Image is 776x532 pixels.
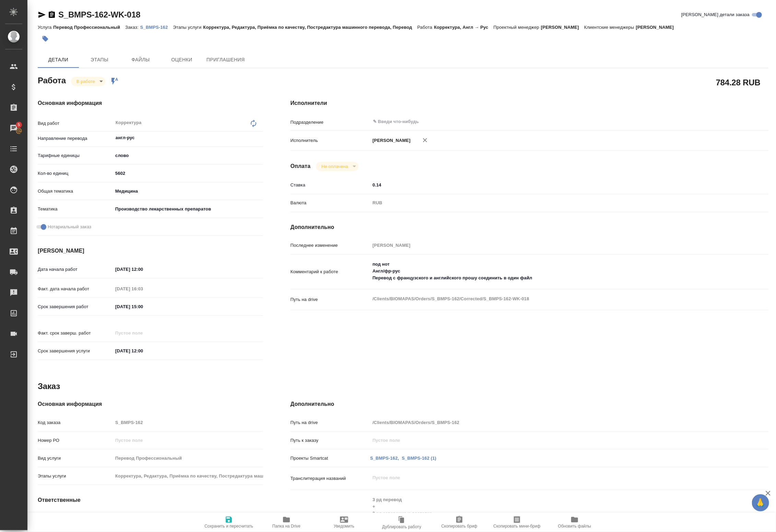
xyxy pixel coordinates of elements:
[38,286,113,292] p: Факт. дата начала работ
[370,197,729,209] div: RUB
[431,513,488,532] button: Скопировать бриф
[291,199,370,206] p: Валюта
[291,400,768,408] h4: Дополнительно
[402,456,436,461] a: S_BMPS-162 (1)
[382,524,421,529] span: Дублировать работу
[113,346,173,356] input: ✎ Введи что-нибудь
[38,330,113,337] p: Факт. срок заверш. работ
[370,240,729,250] input: Пустое поле
[291,223,768,231] h4: Дополнительно
[13,121,24,128] span: 5
[319,164,350,169] button: Не оплачена
[291,437,370,444] p: Путь к заказу
[200,513,258,532] button: Сохранить и пересчитать
[372,118,704,126] input: ✎ Введи что-нибудь
[258,513,315,532] button: Папка на Drive
[493,524,540,529] span: Скопировать мини-бриф
[38,99,263,107] h4: Основная информация
[113,168,263,178] input: ✎ Введи что-нибудь
[370,293,729,305] textarea: /Clients/BIOMAPAS/Orders/S_BMPS-162/Corrected/S_BMPS-162-WK-018
[716,76,761,88] h2: 784.28 RUB
[38,135,113,142] p: Направление перевода
[83,56,116,64] span: Этапы
[38,188,113,195] p: Общая тематика
[370,456,399,461] a: S_BMPS-162,
[38,266,113,273] p: Дата начала работ
[441,524,477,529] span: Скопировать бриф
[113,203,263,215] div: Производство лекарственных препаратов
[207,56,245,64] span: Приглашения
[291,475,370,482] p: Транслитерация названий
[558,524,591,529] span: Обновить файлы
[113,264,173,274] input: ✎ Введи что-нибудь
[38,455,113,462] p: Вид услуги
[370,137,411,144] p: [PERSON_NAME]
[546,513,603,532] button: Обновить файлы
[140,25,173,30] p: S_BMPS-162
[315,513,373,532] button: Уведомить
[113,435,263,445] input: Пустое поле
[291,296,370,303] p: Путь на drive
[38,473,113,480] p: Этапы услуги
[173,25,203,30] p: Этапы услуги
[291,119,370,126] p: Подразделение
[584,25,636,30] p: Клиентские менеджеры
[38,348,113,354] p: Срок завершения услуги
[418,133,433,148] button: Удалить исполнителя
[38,11,46,19] button: Скопировать ссылку для ЯМессенджера
[38,31,53,46] button: Добавить тэг
[124,56,157,64] span: Файлы
[272,524,301,529] span: Папка на Drive
[38,170,113,177] p: Кол-во единиц
[113,418,263,427] input: Пустое поле
[291,99,768,107] h4: Исполнители
[140,24,173,30] a: S_BMPS-162
[53,25,125,30] p: Перевод Профессиональный
[203,25,417,30] p: Корректура, Редактура, Приёмка по качеству, Постредактура машинного перевода, Перевод
[48,11,56,19] button: Скопировать ссылку
[38,25,53,30] p: Услуга
[291,162,311,170] h4: Оплата
[113,150,263,161] div: слово
[291,182,370,189] p: Ставка
[752,494,769,511] button: 🙏
[113,471,263,481] input: Пустое поле
[38,419,113,426] p: Код заказа
[494,25,541,30] p: Проектный менеджер
[370,418,729,427] input: Пустое поле
[71,77,105,86] div: В работе
[38,496,263,504] h4: Ответственные
[38,303,113,310] p: Срок завершения работ
[291,268,370,275] p: Комментарий к работе
[113,328,173,338] input: Пустое поле
[38,247,263,255] h4: [PERSON_NAME]
[113,302,173,312] input: ✎ Введи что-нибудь
[165,56,198,64] span: Оценки
[291,455,370,462] p: Проекты Smartcat
[434,25,493,30] p: Корректура, Англ → Рус
[113,284,173,294] input: Пустое поле
[370,180,729,190] input: ✎ Введи что-нибудь
[48,223,91,230] span: Нотариальный заказ
[113,453,263,463] input: Пустое поле
[373,513,431,532] button: Дублировать работу
[125,25,140,30] p: Заказ:
[370,435,729,445] input: Пустое поле
[316,162,358,171] div: В работе
[38,74,66,86] h2: Работа
[38,152,113,159] p: Тарифные единицы
[113,185,263,197] div: Медицина
[291,137,370,144] p: Исполнитель
[291,242,370,249] p: Последнее изменение
[38,400,263,408] h4: Основная информация
[725,121,726,122] button: Open
[370,258,729,284] textarea: под нот Англ/фр-рус Перевод с французского и английского прошу соединить в один файл
[38,120,113,127] p: Вид работ
[58,10,140,19] a: S_BMPS-162-WK-018
[541,25,584,30] p: [PERSON_NAME]
[291,419,370,426] p: Путь на drive
[488,513,546,532] button: Скопировать мини-бриф
[74,78,97,84] button: В работе
[334,524,354,529] span: Уведомить
[42,56,75,64] span: Детали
